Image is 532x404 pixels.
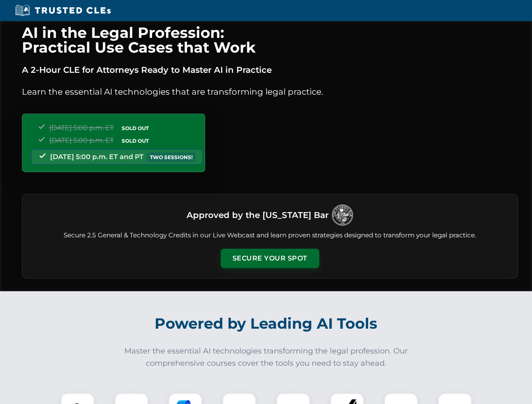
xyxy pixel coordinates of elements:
span: [DATE] 5:00 p.m. ET [49,124,114,132]
p: Master the essential AI technologies transforming the legal profession. Our comprehensive courses... [119,345,414,369]
span: SOLD OUT [119,124,152,133]
button: Secure Your Spot [221,249,319,268]
h3: Approved by the [US_STATE] Bar [187,207,329,223]
h2: Powered by Leading AI Tools [33,309,500,338]
span: [DATE] 5:00 p.m. ET [49,136,114,144]
img: Trusted CLEs [13,4,113,17]
img: Logo [332,205,353,226]
p: Secure 2.5 General & Technology Credits in our Live Webcast and learn proven strategies designed ... [32,231,508,240]
p: Learn the essential AI technologies that are transforming legal practice. [22,85,518,98]
p: A 2-Hour CLE for Attorneys Ready to Master AI in Practice [22,63,518,77]
h1: AI in the Legal Profession: Practical Use Cases that Work [22,25,518,55]
span: SOLD OUT [119,136,152,145]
